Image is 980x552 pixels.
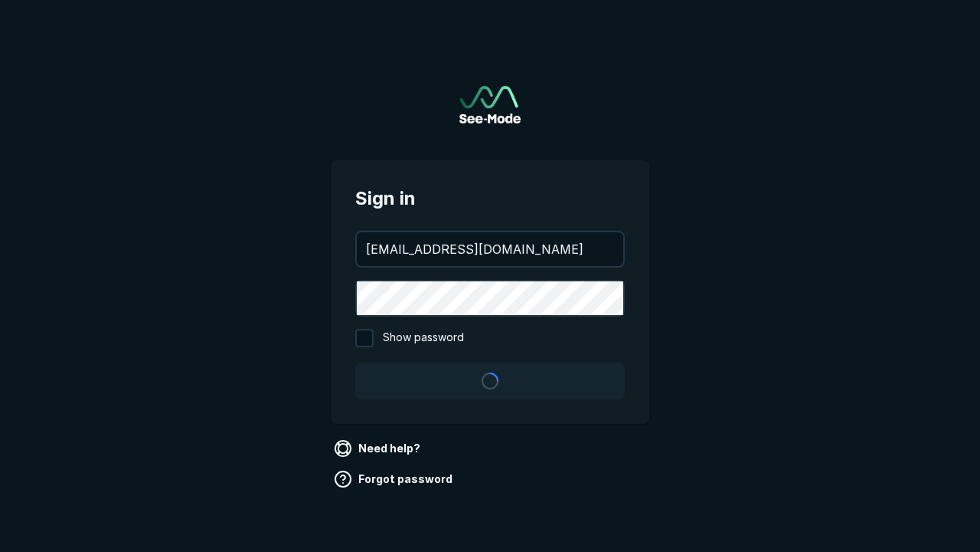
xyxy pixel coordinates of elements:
a: Go to sign in [459,86,521,123]
span: Sign in [355,185,625,212]
a: Need help? [331,436,426,461]
span: Show password [383,329,464,347]
img: See-Mode Logo [459,86,521,123]
input: your@email.com [357,232,623,266]
a: Forgot password [331,467,459,491]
